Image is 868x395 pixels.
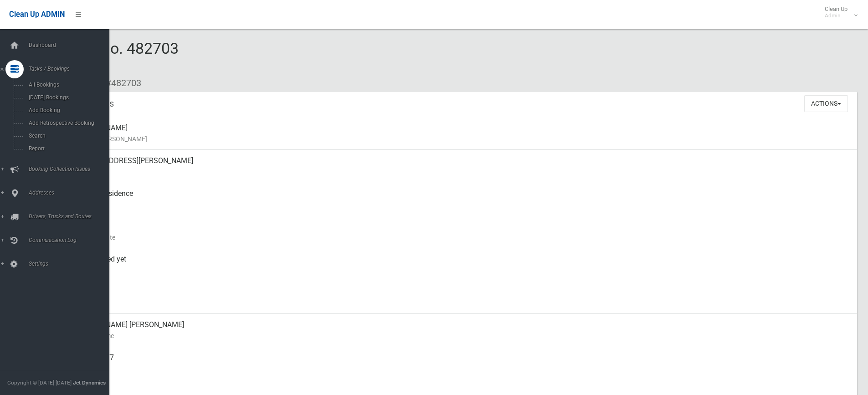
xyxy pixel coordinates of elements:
span: Dashboard [26,42,116,48]
div: Not collected yet [73,248,850,281]
span: Booking Collection Issues [26,166,116,172]
small: Zone [73,298,850,308]
div: [PERSON_NAME] [73,117,850,150]
div: [DATE] [73,281,850,314]
span: All Bookings [26,82,108,88]
div: [DATE] [73,215,850,248]
small: Name of [PERSON_NAME] [73,133,850,144]
span: Add Booking [26,107,108,113]
small: Admin [825,12,847,19]
span: Booking No. 482703 [40,39,179,75]
span: Add Retrospective Booking [26,120,108,126]
strong: Jet Dynamics [73,380,106,386]
span: Communication Log [26,237,116,243]
span: Search [26,133,108,139]
button: Actions [804,95,848,112]
span: Report [26,145,108,152]
small: Mobile [73,363,850,374]
span: Addresses [26,190,116,196]
span: Tasks / Bookings [26,66,116,72]
small: Contact Name [73,330,850,341]
span: Clean Up [820,5,857,19]
div: 0423441777 [73,347,850,380]
span: [DATE] Bookings [26,94,108,101]
span: Settings [26,261,116,267]
div: Front of Residence [73,183,850,215]
small: Pickup Point [73,199,850,210]
small: Address [73,166,850,177]
small: Collection Date [73,232,850,243]
span: Drivers, Trucks and Routes [26,213,116,220]
small: Collected At [73,265,850,276]
li: #482703 [99,75,141,92]
div: [STREET_ADDRESS][PERSON_NAME] [73,150,850,183]
div: [PERSON_NAME] [PERSON_NAME] [73,314,850,347]
span: Copyright © [DATE]-[DATE] [7,380,72,386]
span: Clean Up ADMIN [9,10,65,19]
